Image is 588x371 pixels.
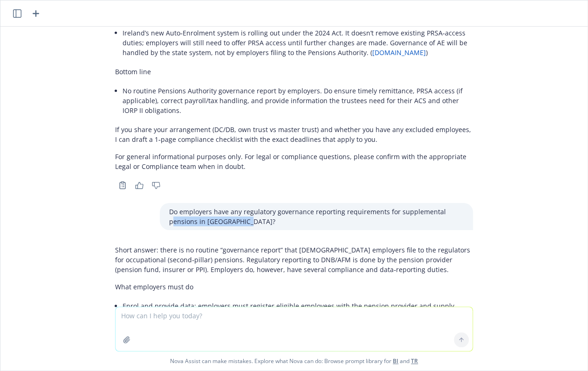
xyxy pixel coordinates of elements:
a: TR [411,357,418,365]
svg: Copy to clipboard [118,181,127,189]
li: Ireland’s new Auto‑Enrolment system is rolling out under the 2024 Act. It doesn’t remove existing... [123,26,473,59]
button: Thumbs down [149,179,164,192]
p: Short answer: there is no routine “governance report” that [DEMOGRAPHIC_DATA] employers file to t... [115,245,473,274]
p: If you share your arrangement (DC/DB, own trust vs master trust) and whether you have any exclude... [115,125,473,144]
p: What employers must do [115,282,473,292]
li: No routine Pensions Authority governance report by employers. Do ensure timely remittance, PRSA a... [123,84,473,117]
p: Do employers have any regulatory governance reporting requirements for supplemental pensions in [... [169,207,464,226]
li: Enrol and provide data: employers must register eligible employees with the pension provider and ... [123,299,473,332]
span: Nova Assist can make mistakes. Explore what Nova can do: Browse prompt library for and [4,351,584,371]
p: Bottom line [115,67,473,77]
p: For general informational purposes only. For legal or compliance questions, please confirm with t... [115,152,473,171]
a: [DOMAIN_NAME] [372,48,426,57]
a: BI [393,357,398,365]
